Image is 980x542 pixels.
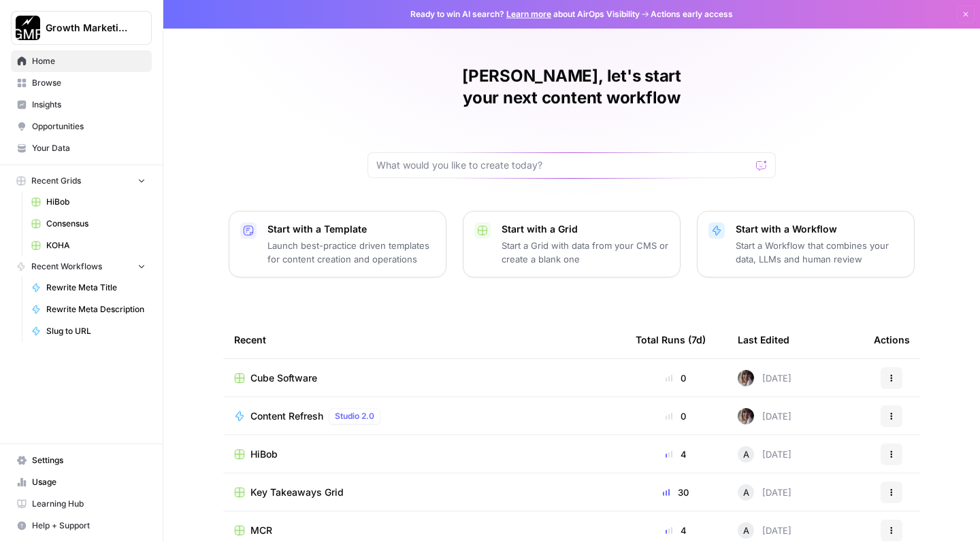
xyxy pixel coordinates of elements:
div: [DATE] [738,408,791,424]
span: HiBob [250,447,278,461]
button: Recent Workflows [11,256,152,277]
p: Start with a Template [267,222,435,236]
a: Content RefreshStudio 2.0 [234,408,614,424]
span: Browse [32,77,146,89]
img: rw7z87w77s6b6ah2potetxv1z3h6 [738,370,754,386]
a: Rewrite Meta Title [25,277,152,299]
span: Usage [32,476,146,488]
span: KOHA [46,239,146,252]
a: Key Takeaways Grid [234,486,614,499]
span: MCR [250,524,272,537]
a: Cube Software [234,371,614,385]
a: Learning Hub [11,493,152,515]
a: HiBob [25,191,152,213]
span: Learning Hub [32,498,146,510]
span: Ready to win AI search? about AirOps Visibility [410,8,640,20]
span: Opportunities [32,120,146,133]
span: Content Refresh [250,409,323,423]
button: Recent Grids [11,171,152,191]
span: Actions early access [651,8,733,20]
span: Insights [32,99,146,111]
span: Rewrite Meta Description [46,303,146,316]
div: 4 [636,447,716,461]
span: Settings [32,454,146,467]
span: Help + Support [32,520,146,532]
span: Slug to URL [46,325,146,337]
div: Actions [874,321,910,358]
span: Your Data [32,142,146,154]
div: 4 [636,524,716,537]
a: Settings [11,450,152,471]
div: [DATE] [738,484,791,501]
span: Key Takeaways Grid [250,486,344,499]
button: Start with a TemplateLaunch best-practice driven templates for content creation and operations [229,211,446,277]
button: Workspace: Growth Marketing Pro [11,11,152,45]
button: Help + Support [11,515,152,537]
span: Home [32,55,146,67]
div: Recent [234,321,614,358]
span: Cube Software [250,371,317,385]
a: Your Data [11,137,152,159]
span: Rewrite Meta Title [46,282,146,294]
a: Slug to URL [25,320,152,342]
a: Opportunities [11,116,152,137]
span: A [743,524,749,537]
a: KOHA [25,235,152,256]
div: [DATE] [738,370,791,386]
span: Recent Workflows [31,260,102,273]
p: Start a Workflow that combines your data, LLMs and human review [736,239,903,266]
div: 30 [636,486,716,499]
div: 0 [636,371,716,385]
a: Usage [11,471,152,493]
a: Insights [11,94,152,116]
div: [DATE] [738,522,791,539]
a: Consensus [25,213,152,235]
img: rw7z87w77s6b6ah2potetxv1z3h6 [738,408,754,424]
a: MCR [234,524,614,537]
p: Launch best-practice driven templates for content creation and operations [267,239,435,266]
a: Rewrite Meta Description [25,299,152,320]
button: Start with a WorkflowStart a Workflow that combines your data, LLMs and human review [697,211,915,277]
span: Studio 2.0 [335,410,374,422]
span: A [743,447,749,461]
p: Start a Grid with data from your CMS or create a blank one [502,239,669,266]
a: Learn more [506,9,551,19]
button: Start with a GridStart a Grid with data from your CMS or create a blank one [463,211,681,277]
div: [DATE] [738,446,791,462]
span: A [743,486,749,499]
span: Consensus [46,218,146,230]
span: HiBob [46,196,146,208]
p: Start with a Grid [502,222,669,236]
input: What would you like to create today? [376,158,751,172]
h1: [PERSON_NAME], let's start your next content workflow [367,65,776,109]
a: Home [11,50,152,72]
div: Last Edited [738,321,789,358]
a: Browse [11,72,152,94]
div: 0 [636,409,716,423]
div: Total Runs (7d) [636,321,706,358]
p: Start with a Workflow [736,222,903,236]
a: HiBob [234,447,614,461]
span: Recent Grids [31,175,81,187]
span: Growth Marketing Pro [46,21,128,35]
img: Growth Marketing Pro Logo [16,16,40,40]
